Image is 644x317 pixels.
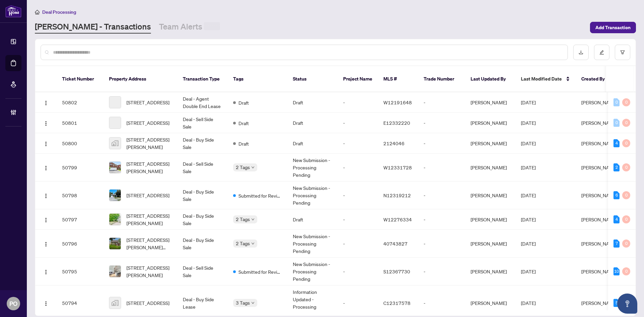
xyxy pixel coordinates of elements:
img: logo [5,5,21,17]
button: download [573,45,589,60]
td: [PERSON_NAME] [465,209,516,230]
td: - [338,230,378,258]
td: 50798 [57,181,104,209]
div: 0 [622,98,630,106]
td: 50801 [57,113,104,133]
span: 2 Tags [236,163,250,171]
span: [PERSON_NAME] [581,268,618,274]
img: thumbnail-img [109,214,121,225]
button: Logo [41,138,51,149]
div: 0 [613,119,620,127]
td: - [418,181,465,209]
th: Project Name [338,66,378,92]
th: Tags [228,66,287,92]
td: - [338,258,378,285]
span: Submitted for Review [238,192,282,199]
th: Status [287,66,338,92]
span: S12367730 [383,268,410,274]
td: New Submission - Processing Pending [287,258,338,285]
span: [DATE] [521,268,536,274]
td: - [418,209,465,230]
button: Logo [41,162,51,173]
img: Logo [43,242,49,247]
div: 5 [613,299,620,307]
td: Draft [287,133,338,154]
span: [PERSON_NAME] [581,120,618,126]
span: download [579,50,583,55]
img: thumbnail-img [109,238,121,249]
td: - [338,113,378,133]
span: W12191648 [383,99,412,105]
span: Last Modified Date [521,75,562,83]
span: Draft [238,119,249,127]
td: 50796 [57,230,104,258]
td: 50802 [57,92,104,113]
button: Logo [41,214,51,225]
div: 0 [622,267,630,275]
span: [DATE] [521,164,536,170]
td: [PERSON_NAME] [465,92,516,113]
span: PO [9,299,17,308]
span: [PERSON_NAME] [581,216,618,222]
img: thumbnail-img [109,138,121,149]
div: 7 [613,240,620,248]
span: down [251,242,255,245]
button: Open asap [617,294,637,314]
div: 0 [622,240,630,248]
div: 0 [622,191,630,199]
button: Logo [41,298,51,308]
button: filter [615,45,630,60]
span: 3 Tags [236,299,250,307]
img: Logo [43,301,49,306]
th: Ticket Number [57,66,104,92]
td: [PERSON_NAME] [465,113,516,133]
span: [DATE] [521,99,536,105]
span: [DATE] [521,241,536,247]
span: [PERSON_NAME] [581,164,618,170]
span: 2 Tags [236,240,250,247]
td: 50800 [57,133,104,154]
div: 6 [613,191,620,199]
td: 50797 [57,209,104,230]
td: New Submission - Processing Pending [287,230,338,258]
button: edit [594,45,609,60]
span: [PERSON_NAME] [581,99,618,105]
button: Logo [41,266,51,277]
div: 4 [613,215,620,223]
a: Team Alerts [159,21,220,34]
img: Logo [43,269,49,275]
span: [STREET_ADDRESS] [126,119,169,126]
button: Logo [41,238,51,249]
td: Deal - Buy Side Sale [177,133,228,154]
img: Logo [43,193,49,199]
img: Logo [43,165,49,171]
td: - [418,230,465,258]
span: Deal Processing [42,9,76,15]
span: Draft [238,140,249,147]
td: [PERSON_NAME] [465,154,516,181]
span: [STREET_ADDRESS][PERSON_NAME][PERSON_NAME] [126,236,172,251]
span: [DATE] [521,300,536,306]
td: Draft [287,113,338,133]
td: 50795 [57,258,104,285]
span: down [251,218,255,221]
td: Deal - Buy Side Sale [177,181,228,209]
th: Last Modified Date [516,66,576,92]
img: thumbnail-img [109,297,121,309]
span: edit [599,50,604,55]
span: [PERSON_NAME] [581,300,618,306]
img: Logo [43,121,49,126]
span: Draft [238,99,249,106]
span: [DATE] [521,192,536,198]
td: - [338,181,378,209]
button: Logo [41,97,51,108]
td: - [338,209,378,230]
td: 50799 [57,154,104,181]
img: thumbnail-img [109,266,121,277]
div: 0 [613,98,620,106]
span: 40743827 [383,241,408,247]
td: - [418,113,465,133]
td: - [418,154,465,181]
td: Deal - Buy Side Sale [177,209,228,230]
img: thumbnail-img [109,190,121,201]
